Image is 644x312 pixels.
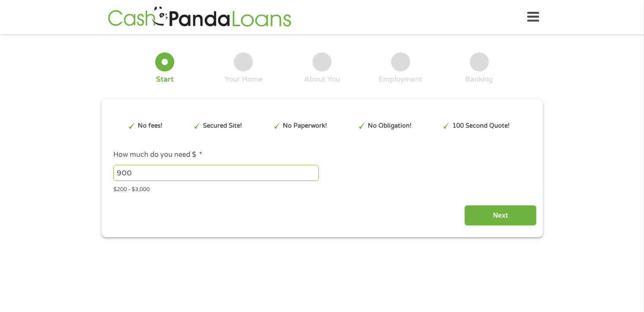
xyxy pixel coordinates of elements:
img: GetLoanNow Logo [105,5,294,29]
p: Secured Site! [203,121,242,131]
div: $200 - $3,000 [113,183,530,194]
p: No Obligation! [368,121,411,131]
div: About You [304,75,340,84]
p: No fees! [138,121,162,131]
div: Start [156,75,174,84]
div: Your Home [225,75,263,84]
p: 100 Second Quote! [452,121,510,131]
p: No Paperwork! [283,121,327,131]
div: Employment [378,75,422,84]
div: Banking [465,75,493,84]
input: Next [464,205,537,226]
label: How much do you need $ [113,151,202,159]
